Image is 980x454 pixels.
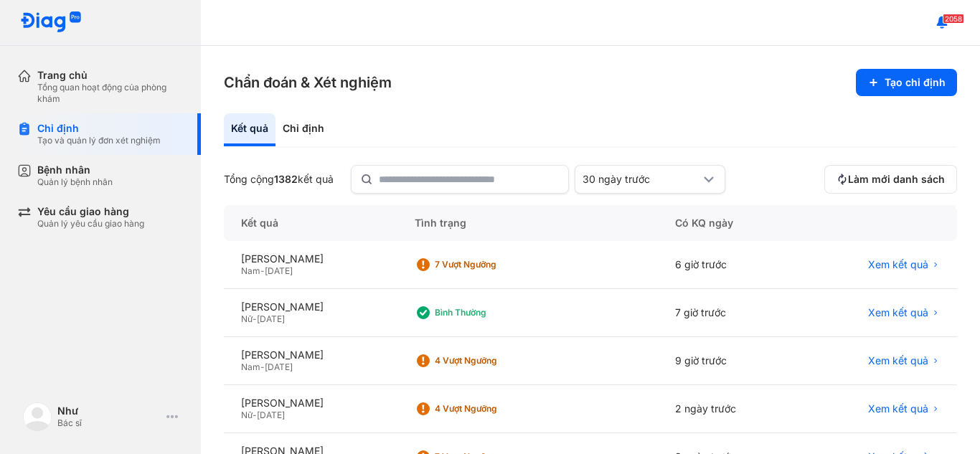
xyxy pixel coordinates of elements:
[37,176,113,188] div: Quản lý bệnh nhân
[241,361,260,372] span: Nam
[20,11,82,34] img: logo
[943,14,964,24] span: 2058
[868,258,928,271] span: Xem kết quả
[868,354,928,367] span: Xem kết quả
[57,405,161,417] div: Như
[241,265,260,276] span: Nam
[397,205,657,241] div: Tình trạng
[37,205,144,218] div: Yêu cầu giao hàng
[241,349,380,361] div: [PERSON_NAME]
[257,410,285,420] span: [DATE]
[583,173,700,186] div: 30 ngày trước
[658,337,800,385] div: 9 giờ trước
[37,164,113,176] div: Bệnh nhân
[868,402,928,415] span: Xem kết quả
[868,306,928,319] span: Xem kết quả
[435,307,550,318] div: Bình thường
[658,205,800,241] div: Có KQ ngày
[224,173,334,186] div: Tổng cộng kết quả
[241,301,380,313] div: [PERSON_NAME]
[241,397,380,410] div: [PERSON_NAME]
[37,82,184,105] div: Tổng quan hoạt động của phòng khám
[848,173,945,186] span: Làm mới danh sách
[856,69,957,96] button: Tạo chỉ định
[224,205,397,241] div: Kết quả
[241,410,253,420] span: Nữ
[824,165,957,194] button: Làm mới danh sách
[37,69,184,82] div: Trang chủ
[37,122,161,135] div: Chỉ định
[57,417,161,429] div: Bác sĩ
[658,385,800,433] div: 2 ngày trước
[274,173,298,185] span: 1382
[253,410,257,420] span: -
[37,135,161,146] div: Tạo và quản lý đơn xét nghiệm
[224,72,392,93] h3: Chẩn đoán & Xét nghiệm
[23,402,52,431] img: logo
[253,313,257,324] span: -
[37,218,144,230] div: Quản lý yêu cầu giao hàng
[260,265,265,276] span: -
[435,259,550,270] div: 7 Vượt ngưỡng
[241,313,253,324] span: Nữ
[658,241,800,289] div: 6 giờ trước
[265,361,293,372] span: [DATE]
[275,113,331,146] div: Chỉ định
[265,265,293,276] span: [DATE]
[224,113,275,146] div: Kết quả
[658,289,800,337] div: 7 giờ trước
[257,313,285,324] span: [DATE]
[435,403,550,415] div: 4 Vượt ngưỡng
[260,361,265,372] span: -
[435,355,550,366] div: 4 Vượt ngưỡng
[241,252,380,265] div: [PERSON_NAME]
